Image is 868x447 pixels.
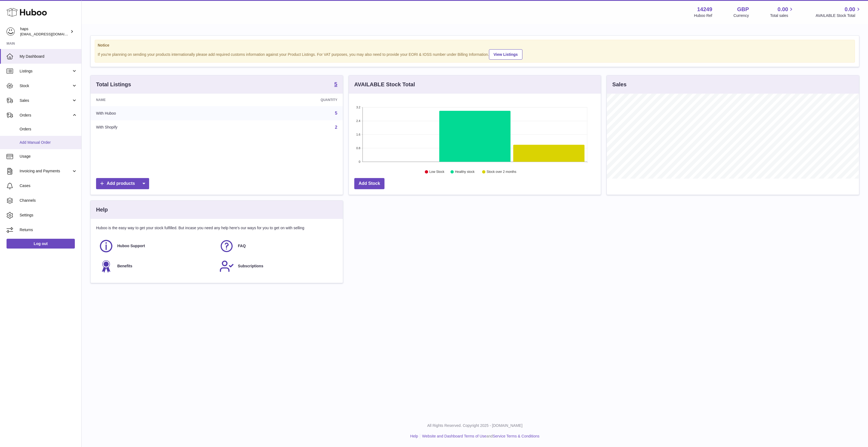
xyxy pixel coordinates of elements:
td: With Shopify [91,120,227,134]
a: FAQ [219,239,334,253]
div: Huboo Ref [694,13,712,18]
span: Total sales [770,13,794,18]
th: Name [91,94,227,106]
span: Cases [20,183,77,188]
span: My Dashboard [20,54,77,59]
text: 1.6 [356,133,360,136]
span: Stock [20,83,72,88]
a: Add products [96,178,149,189]
p: Huboo is the easy way to get your stock fulfilled. But incase you need any help here's our ways f... [96,225,337,231]
span: 0.00 [845,6,855,13]
span: FAQ [238,243,246,249]
a: Add Stock [354,178,384,189]
span: AVAILABLE Stock Total [815,13,861,18]
strong: Notice [98,43,852,48]
span: Channels [20,198,77,203]
a: Service Terms & Conditions [493,434,540,438]
div: If you're planning on sending your products internationally please add required customs informati... [98,48,852,60]
span: Subscriptions [238,264,263,269]
text: Low Stock [429,170,445,174]
a: Help [410,434,418,438]
span: Listings [20,69,72,74]
a: 0.00 Total sales [770,6,794,18]
a: View Listings [489,49,522,60]
a: Benefits [99,259,214,274]
a: Subscriptions [219,259,334,274]
text: Healthy stock [455,170,475,174]
a: 5 [335,111,337,115]
td: With Huboo [91,106,227,120]
a: 0.00 AVAILABLE Stock Total [815,6,861,18]
div: haps [20,26,69,37]
span: Usage [20,154,77,159]
span: Sales [20,98,72,103]
span: Returns [20,227,77,232]
th: Quantity [227,94,343,106]
strong: GBP [737,6,749,13]
span: Invoicing and Payments [20,169,72,174]
span: Huboo Support [117,243,145,249]
text: Stock over 2 months [487,170,516,174]
h3: AVAILABLE Stock Total [354,81,415,88]
span: [EMAIL_ADDRESS][DOMAIN_NAME] [20,32,80,36]
span: Add Manual Order [20,140,77,145]
a: Log out [7,239,75,249]
p: All Rights Reserved. Copyright 2025 - [DOMAIN_NAME] [86,423,864,428]
strong: 5 [334,81,337,87]
span: Benefits [117,264,132,269]
text: 3.2 [356,106,360,109]
h3: Help [96,206,108,213]
li: and [420,434,539,439]
div: Currency [734,13,749,18]
a: 2 [335,125,337,130]
text: 2.4 [356,119,360,123]
a: 5 [334,81,337,88]
text: 0 [359,160,360,163]
h3: Sales [612,81,626,88]
strong: 14249 [697,6,712,13]
span: Settings [20,213,77,218]
img: internalAdmin-14249@internal.huboo.com [7,27,15,36]
span: 0.00 [778,6,788,13]
h3: Total Listings [96,81,131,88]
text: 0.8 [356,146,360,150]
a: Website and Dashboard Terms of Use [422,434,486,438]
span: Orders [20,113,72,118]
a: Huboo Support [99,239,214,253]
span: Orders [20,127,77,132]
